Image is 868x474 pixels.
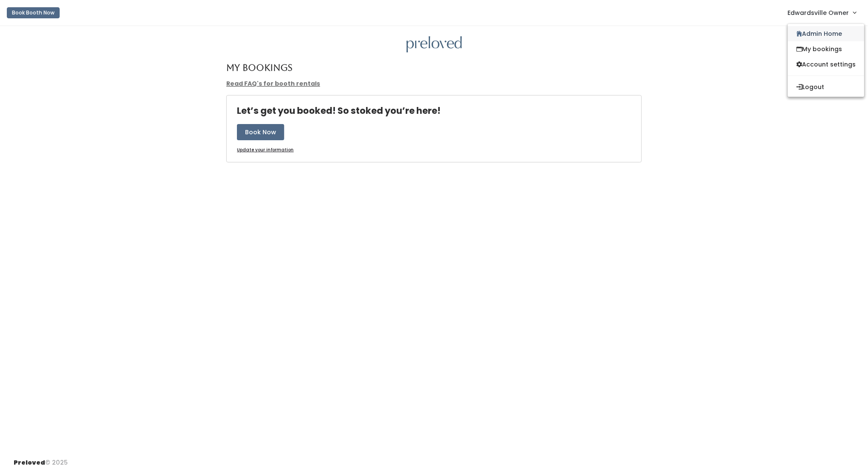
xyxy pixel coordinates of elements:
img: preloved logo [407,36,462,53]
button: Book Now [237,124,284,140]
a: Update your information [237,147,294,153]
h4: Let’s get you booked! So stoked you’re here! [237,106,441,116]
a: Edwardsville Owner [779,3,865,22]
span: Preloved [14,458,45,467]
a: Read FAQ's for booth rentals [226,79,320,88]
a: Book Booth Now [7,3,60,22]
a: My bookings [788,41,864,57]
button: Book Booth Now [7,7,60,18]
h4: My Bookings [226,63,292,72]
button: Logout [788,79,864,95]
div: © 2025 [14,451,68,467]
a: Admin Home [788,26,864,41]
a: Account settings [788,57,864,72]
span: Edwardsville Owner [787,8,849,17]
